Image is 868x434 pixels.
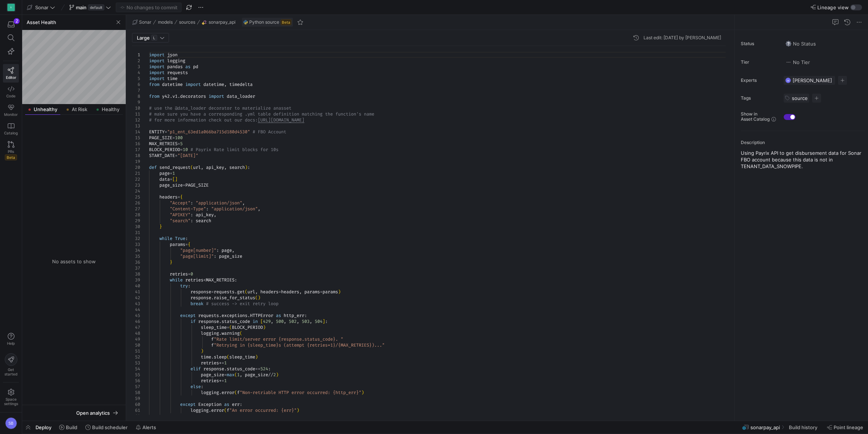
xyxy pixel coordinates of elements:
[325,318,328,324] span: :
[170,259,172,265] span: }
[253,129,286,135] span: # FBO Account
[82,421,131,434] button: Build scheduler
[185,64,190,70] span: as
[185,241,188,247] span: =
[132,336,140,342] div: 49
[76,410,110,416] span: Open analytics
[227,324,229,330] span: =
[343,342,385,348] span: AX_RETRIES})..."
[170,277,183,283] span: while
[172,170,175,176] span: 1
[297,318,299,324] span: ,
[132,81,140,87] div: 6
[3,1,19,14] a: S
[132,318,140,324] div: 46
[824,421,867,434] button: Point lineage
[175,236,185,241] span: True
[206,277,234,283] span: MAX_RETRIES
[132,188,140,194] div: 24
[302,318,310,324] span: 503
[3,83,19,101] a: Code
[175,135,183,141] span: 100
[88,4,104,10] span: default
[162,93,170,99] span: y42
[224,81,227,87] span: ,
[219,253,242,259] span: page_size
[149,58,165,64] span: import
[180,253,214,259] span: "page[limit]"
[159,236,172,241] span: while
[149,111,278,117] span: # make sure you have a corresponding .yml table de
[4,131,18,135] span: Catalog
[190,218,193,224] span: :
[159,224,162,230] span: }
[190,318,196,324] span: if
[170,176,172,182] span: =
[247,164,250,170] span: :
[159,194,178,200] span: headers
[255,295,258,301] span: (
[188,241,190,247] span: {
[132,301,140,307] div: 43
[304,289,320,295] span: params
[792,95,808,101] span: source
[170,170,172,176] span: =
[278,111,374,117] span: finition matching the function's name
[132,87,140,93] div: 7
[132,117,140,123] div: 12
[132,283,140,289] div: 40
[66,424,77,430] span: Build
[200,18,237,27] button: sonarpay_api
[185,81,201,87] span: import
[242,200,245,206] span: ,
[132,212,140,218] div: 28
[206,301,278,307] span: # success -> exit retry loop
[170,218,190,224] span: "search"
[201,330,219,336] span: logging
[132,342,140,348] div: 50
[3,138,19,163] a: PRsBeta
[789,424,817,430] span: Build history
[149,70,165,76] span: import
[6,75,16,80] span: Editor
[132,141,140,147] div: 16
[175,153,178,158] span: =
[190,200,193,206] span: :
[310,318,312,324] span: ,
[180,194,183,200] span: {
[3,385,19,409] a: Spacesettings
[276,318,284,324] span: 500
[132,182,140,188] div: 23
[185,236,188,241] span: :
[167,129,250,135] span: "p1_ent_63ed1a066ba715d180d4530"
[170,241,185,247] span: params
[786,421,822,434] button: Build history
[149,105,278,111] span: # use the @data_loader decorator to materialize an
[227,93,255,99] span: data_loader
[178,194,180,200] span: =
[132,135,140,141] div: 15
[132,206,140,212] div: 27
[170,206,206,212] span: "Content-Type"
[196,218,211,224] span: search
[786,59,791,65] img: No tier
[170,93,172,99] span: .
[27,19,56,25] span: Asset Health
[190,271,193,277] span: 0
[258,117,304,123] span: [URL][DOMAIN_NAME]
[132,277,140,283] div: 39
[180,93,206,99] span: decorators
[229,324,232,330] span: (
[132,241,140,247] div: 33
[177,18,197,27] button: sources
[198,318,219,324] span: response
[132,330,140,336] div: 48
[216,247,219,253] span: :
[132,295,140,301] div: 42
[258,295,260,301] span: )
[786,59,810,65] span: No Tier
[320,289,322,295] span: =
[132,64,140,70] div: 3
[162,81,183,87] span: datetime
[149,76,165,81] span: import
